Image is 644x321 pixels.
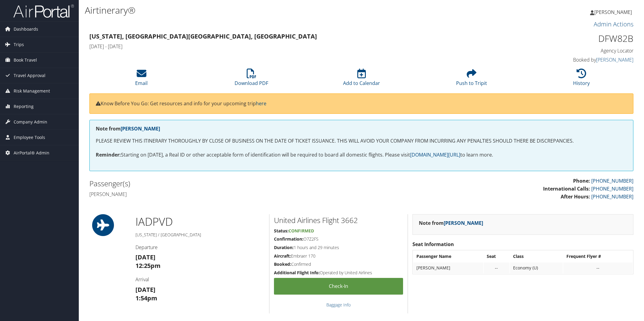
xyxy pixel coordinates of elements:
[14,99,34,114] span: Reporting
[274,261,403,267] h5: Confirmed
[14,22,38,37] span: Dashboards
[14,145,49,160] span: AirPortal® Admin
[412,241,454,248] strong: Seat Information
[274,261,291,267] strong: Booked:
[561,193,590,200] strong: After Hours:
[135,276,265,283] h4: Arrival
[135,232,265,238] h5: [US_STATE] / [GEOGRAPHIC_DATA]
[484,251,509,262] th: Seat
[591,185,633,192] a: [PHONE_NUMBER]
[413,251,483,262] th: Passenger Name
[487,265,506,271] div: --
[14,52,37,68] span: Book Travel
[444,220,483,226] a: [PERSON_NAME]
[96,100,627,108] p: Know Before You Go: Get resources and info for your upcoming trip
[96,151,121,158] strong: Reminder:
[591,193,633,200] a: [PHONE_NUMBER]
[14,114,47,130] span: Company Admin
[274,270,403,276] h5: Operated by United Airlines
[594,9,632,15] span: [PERSON_NAME]
[510,262,563,273] td: Economy (U)
[121,125,160,132] a: [PERSON_NAME]
[135,286,155,294] strong: [DATE]
[573,177,590,184] strong: Phone:
[13,4,74,18] img: airportal-logo.png
[135,262,161,270] strong: 12:25pm
[413,262,483,273] td: [PERSON_NAME]
[256,100,266,107] a: here
[96,125,160,132] strong: Note from
[14,83,50,99] span: Risk Management
[573,72,590,86] a: History
[274,253,291,259] strong: Aircraft:
[235,72,268,86] a: Download PDF
[596,56,633,63] a: [PERSON_NAME]
[135,253,155,261] strong: [DATE]
[591,177,633,184] a: [PHONE_NUMBER]
[274,245,294,250] strong: Duration:
[135,72,148,86] a: Email
[14,130,45,145] span: Employee Tools
[85,4,454,17] h1: Airtinerary®
[89,43,495,50] h4: [DATE] - [DATE]
[566,265,629,271] div: --
[96,137,627,145] p: PLEASE REVIEW THIS ITINERARY THOROUGHLY BY CLOSE OF BUSINESS ON THE DATE OF TICKET ISSUANCE. THIS...
[135,214,265,229] h1: IAD PVD
[590,3,638,21] a: [PERSON_NAME]
[14,68,45,83] span: Travel Approval
[274,278,403,295] a: Check-in
[89,178,357,189] h2: Passenger(s)
[504,56,633,63] h4: Booked by
[14,37,24,52] span: Trips
[96,151,627,159] p: Starting on [DATE], a Real ID or other acceptable form of identification will be required to boar...
[326,302,351,308] a: Baggage Info
[274,228,289,234] strong: Status:
[274,236,403,242] h5: O7Z2FS
[274,270,320,275] strong: Additional Flight Info:
[274,245,403,251] h5: 1 hours and 29 minutes
[456,72,487,86] a: Push to Tripit
[289,228,314,234] span: Confirmed
[274,253,403,259] h5: Embraer 170
[510,251,563,262] th: Class
[89,191,357,198] h4: [PERSON_NAME]
[343,72,380,86] a: Add to Calendar
[594,20,633,28] a: Admin Actions
[563,251,632,262] th: Frequent Flyer #
[504,47,633,54] h4: Agency Locator
[274,236,303,242] strong: Confirmation:
[274,215,403,225] h2: United Airlines Flight 3662
[419,220,483,226] strong: Note from
[135,244,265,251] h4: Departure
[543,185,590,192] strong: International Calls:
[135,294,157,302] strong: 1:54pm
[504,32,633,45] h1: DFW82B
[410,151,460,158] a: [DOMAIN_NAME][URL]
[89,32,317,40] strong: [US_STATE], [GEOGRAPHIC_DATA] [GEOGRAPHIC_DATA], [GEOGRAPHIC_DATA]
